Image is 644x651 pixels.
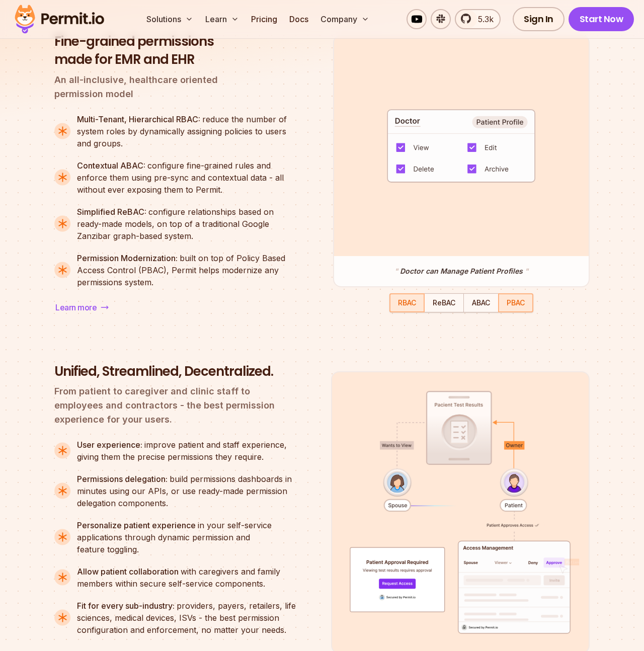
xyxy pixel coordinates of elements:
span: RBAC [398,298,416,307]
span: 5.3k [472,13,494,25]
div: build permissions dashboards in minutes using our APIs, or use ready-made permission delegation c... [77,473,296,509]
strong: Allow patient collaboration [77,566,181,577]
img: Permit logo [10,2,109,36]
span: ReBAC [433,298,455,307]
h3: Unified, Streamlined, Decentralized. [54,363,296,381]
div: with caregivers and family members within secure self-service components. [77,565,296,590]
a: Docs [285,9,312,29]
div: in your self-service applications through dynamic permission and feature toggling. [77,519,296,555]
img: RBAC [387,109,536,183]
span: " [525,267,528,275]
a: Learn more [54,300,110,314]
strong: Permission Modernization: [77,253,180,263]
span: Learn more [55,301,97,313]
div: providers, payers, retailers, life sciences, medical devices, ISVs - the best permission configur... [77,600,296,636]
button: Learn [201,9,243,29]
p: An all-inclusive, healthcare oriented permission model [54,73,296,101]
a: Sign In [513,7,565,31]
span: PBAC [507,298,525,307]
strong: Permissions delegation: [77,474,170,484]
button: Solutions [142,9,197,29]
strong: Multi-Tenant, Hierarchical RBAC: [77,114,202,124]
div: improve patient and staff experience, giving them the precise permissions they require. [77,439,296,463]
div: reduce the number of system roles by dynamically assigning policies to users and groups. [77,113,296,149]
h3: Fine-grained permissions made for EMR and EHR [54,33,296,69]
div: configure relationships based on ready-made models, on top of a traditional Google Zanzibar graph... [77,206,296,242]
strong: Fit for every sub-industry: [77,601,177,611]
span: " [394,267,398,275]
strong: Simplified ReBAC: [77,207,148,217]
div: configure fine-grained rules and enforce them using pre-sync and contextual data - all without ev... [77,159,296,196]
button: Company [316,9,373,29]
a: 5.3k [455,9,501,29]
span: ABAC [472,298,490,307]
p: Doctor can Manage Patient Profiles [344,266,579,276]
p: From patient to caregiver and clinic staff to employees and contractors - the best permission exp... [54,384,296,427]
a: Pricing [247,9,281,29]
strong: Contextual ABAC: [77,160,147,171]
strong: User experience: [77,440,144,450]
div: built on top of Policy Based Access Control (PBAC), Permit helps modernize any permissions system. [77,252,296,288]
a: Start Now [569,7,634,31]
strong: Personalize patient experience [77,520,198,530]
